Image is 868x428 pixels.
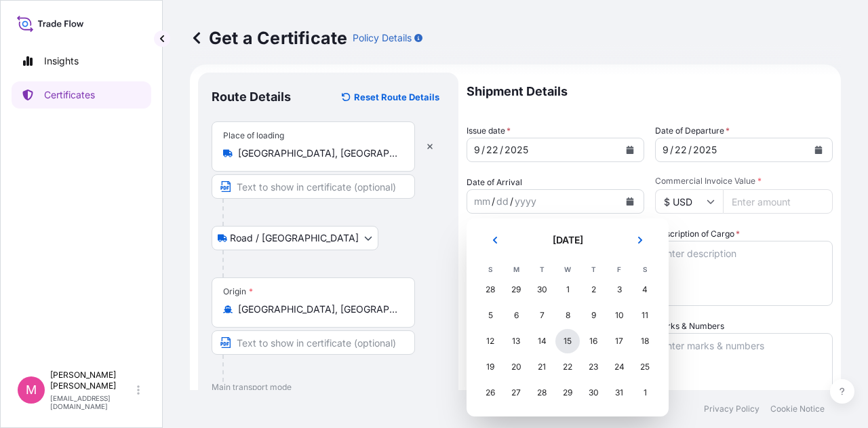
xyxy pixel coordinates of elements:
div: Friday, October 3, 2025 [607,277,631,302]
h2: [DATE] [518,233,617,247]
div: Friday, October 10, 2025 [607,303,631,328]
div: Sunday, October 12, 2025 [478,329,502,353]
div: Wednesday, October 1, 2025 [555,277,580,302]
div: Friday, October 17, 2025 [607,329,631,353]
div: Thursday, October 30, 2025 [581,381,606,405]
div: Tuesday, October 21, 2025 [530,355,554,379]
div: Saturday, October 4, 2025 [633,277,657,302]
div: Wednesday, October 29, 2025 [555,381,580,405]
th: M [503,262,529,277]
div: Friday, October 24, 2025 [607,355,631,379]
div: Thursday, October 9, 2025 [581,303,606,328]
div: Monday, September 29, 2025 [504,277,528,302]
div: Tuesday, September 30, 2025 [530,277,554,302]
div: Thursday, October 2, 2025 [581,277,606,302]
div: Wednesday, October 22, 2025 [555,355,580,379]
div: Friday, October 31, 2025 [607,381,631,405]
div: Saturday, October 18, 2025 [633,329,657,353]
div: Monday, October 6, 2025 [504,303,528,328]
th: S [477,262,503,277]
div: Sunday, October 19, 2025 [478,355,502,379]
p: Get a Certificate [190,27,347,49]
th: T [529,262,555,277]
div: Wednesday, October 15, 2025 [555,329,580,353]
div: Monday, October 27, 2025 [504,381,528,405]
div: Monday, October 20, 2025 [504,355,528,379]
table: October 2025 [477,262,658,406]
div: Monday, October 13, 2025 [504,329,528,353]
div: Saturday, November 1, 2025 [633,381,657,405]
div: Sunday, October 5, 2025 [478,303,502,328]
div: Tuesday, October 14, 2025 [530,329,554,353]
th: F [606,262,632,277]
div: Sunday, September 28, 2025 [478,277,502,302]
th: T [580,262,606,277]
div: Sunday, October 26, 2025 [478,381,502,405]
th: W [555,262,580,277]
th: S [632,262,658,277]
section: Calendar [467,218,669,416]
div: Saturday, October 25, 2025 [633,355,657,379]
div: Wednesday, October 8, 2025 [555,303,580,328]
div: Thursday, October 16, 2025 [581,329,606,353]
div: Tuesday, October 28, 2025 [530,381,554,405]
div: Thursday, October 23, 2025 [581,355,606,379]
div: Tuesday, October 7, 2025 [530,303,554,328]
div: Saturday, October 11, 2025 [633,303,657,328]
button: Previous [480,229,510,251]
p: Policy Details [353,31,412,45]
button: Next [625,229,655,251]
div: October 2025 [477,229,658,406]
